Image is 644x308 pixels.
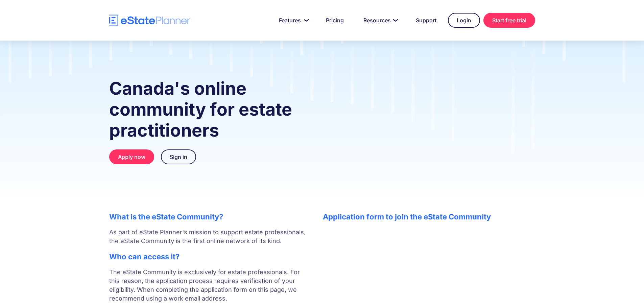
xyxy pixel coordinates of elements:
a: Features [271,14,314,27]
p: As part of eState Planner's mission to support estate professionals, the eState Community is the ... [109,228,309,245]
a: Pricing [318,14,352,27]
strong: Canada's online community for estate practitioners [109,78,292,141]
a: Apply now [109,149,154,164]
a: Support [408,14,445,27]
a: Login [448,13,480,28]
a: home [109,15,190,26]
a: Sign in [161,149,196,164]
a: Resources [355,14,404,27]
h2: Who can access it? [109,252,309,261]
h2: What is the eState Community? [109,212,309,221]
a: Start free trial [483,13,535,28]
h2: Application form to join the eState Community [323,212,535,221]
